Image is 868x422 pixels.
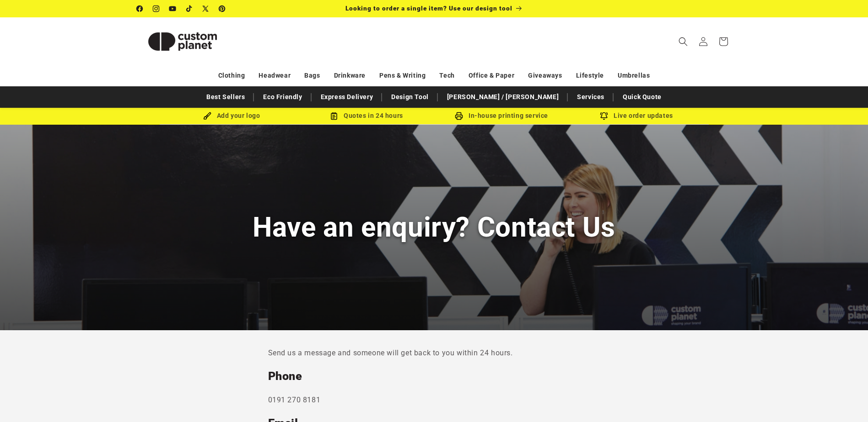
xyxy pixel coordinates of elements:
summary: Search [673,32,693,52]
img: Brush Icon [203,112,211,120]
div: Quotes in 24 hours [299,110,434,121]
a: Umbrellas [618,68,650,84]
a: Drinkware [334,68,366,84]
img: Custom Planet [137,21,228,62]
a: Bags [304,68,320,84]
a: Express Delivery [316,89,378,105]
img: Order updates [600,112,608,120]
p: Send us a message and someone will get back to you within 24 hours. [268,347,600,360]
h2: Phone [268,369,600,384]
img: In-house printing [455,112,463,120]
a: [PERSON_NAME] / [PERSON_NAME] [442,89,563,105]
a: Custom Planet [133,17,232,65]
div: In-house printing service [434,110,569,121]
a: Best Sellers [202,89,249,105]
div: Live order updates [569,110,704,121]
p: 0191 270 8181 [268,394,600,407]
a: Eco Friendly [259,89,307,105]
span: Looking to order a single item? Use our design tool [345,5,512,12]
a: Giveaways [528,68,562,84]
a: Lifestyle [576,68,604,84]
a: Clothing [218,68,245,84]
div: Add your logo [164,110,299,121]
img: Order Updates Icon [330,112,338,120]
a: Design Tool [387,89,433,105]
a: Services [572,89,609,105]
a: Headwear [259,68,291,84]
a: Quick Quote [618,89,666,105]
a: Tech [439,68,454,84]
a: Pens & Writing [379,68,426,84]
a: Office & Paper [469,68,514,84]
h1: Have an enquiry? Contact Us [253,210,615,245]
